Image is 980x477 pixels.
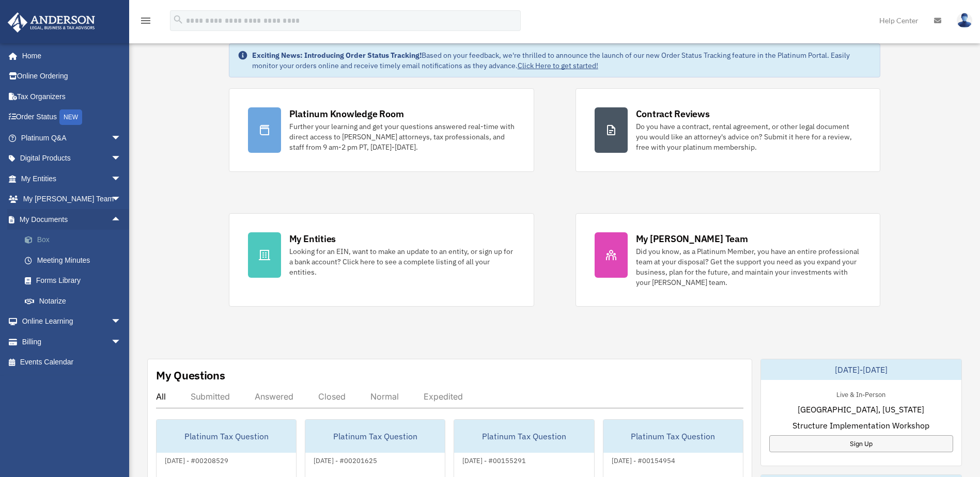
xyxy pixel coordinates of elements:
[289,121,515,152] div: Further your learning and get your questions answered real-time with direct access to [PERSON_NAM...
[370,391,399,402] div: Normal
[792,419,929,432] span: Structure Implementation Workshop
[7,168,137,189] a: My Entitiesarrow_drop_down
[111,311,132,332] span: arrow_drop_down
[636,107,710,120] div: Contract Reviews
[59,109,82,125] div: NEW
[252,51,422,60] strong: Exciting News: Introducing Order Status Tracking!
[7,107,137,128] a: Order StatusNEW
[111,209,132,230] span: arrow_drop_up
[454,454,534,465] div: [DATE] - #00155291
[7,209,137,230] a: My Documentsarrow_drop_up
[111,148,132,169] span: arrow_drop_down
[111,128,132,149] span: arrow_drop_down
[229,88,534,172] a: Platinum Knowledge Room Further your learning and get your questions answered real-time with dire...
[139,14,152,27] i: menu
[289,232,336,245] div: My Entities
[575,213,881,307] a: My [PERSON_NAME] Team Did you know, as a Platinum Member, you have an entire professional team at...
[305,454,385,465] div: [DATE] - #00201625
[636,121,862,152] div: Do you have a contract, rental agreement, or other legal document you would like an attorney's ad...
[252,50,872,71] div: Based on your feedback, we're thrilled to announce the launch of our new Order Status Tracking fe...
[5,12,98,33] img: Anderson Advisors Platinum Portal
[289,107,404,120] div: Platinum Knowledge Room
[156,391,166,402] div: All
[828,388,894,399] div: Live & In-Person
[7,331,137,352] a: Billingarrow_drop_down
[603,454,683,465] div: [DATE] - #00154954
[798,403,924,416] span: [GEOGRAPHIC_DATA], [US_STATE]
[318,391,346,402] div: Closed
[14,291,137,311] a: Notarize
[111,189,132,210] span: arrow_drop_down
[454,420,594,453] div: Platinum Tax Question
[157,454,237,465] div: [DATE] - #00208529
[7,148,137,169] a: Digital Productsarrow_drop_down
[14,230,137,250] a: Box
[603,420,743,453] div: Platinum Tax Question
[229,213,534,307] a: My Entities Looking for an EIN, want to make an update to an entity, or sign up for a bank accoun...
[111,168,132,189] span: arrow_drop_down
[173,14,184,25] i: search
[761,359,961,380] div: [DATE]-[DATE]
[575,88,881,172] a: Contract Reviews Do you have a contract, rental agreement, or other legal document you would like...
[157,420,296,453] div: Platinum Tax Question
[139,18,152,27] a: menu
[14,271,137,291] a: Forms Library
[769,435,953,452] a: Sign Up
[957,13,972,28] img: User Pic
[255,391,293,402] div: Answered
[14,250,137,271] a: Meeting Minutes
[289,246,515,277] div: Looking for an EIN, want to make an update to an entity, or sign up for a bank account? Click her...
[636,246,862,288] div: Did you know, as a Platinum Member, you have an entire professional team at your disposal? Get th...
[156,368,225,383] div: My Questions
[424,391,463,402] div: Expedited
[7,86,137,107] a: Tax Organizers
[305,420,445,453] div: Platinum Tax Question
[7,189,137,210] a: My [PERSON_NAME] Teamarrow_drop_down
[7,128,137,148] a: Platinum Q&Aarrow_drop_down
[7,311,137,332] a: Online Learningarrow_drop_down
[636,232,748,245] div: My [PERSON_NAME] Team
[7,66,137,87] a: Online Ordering
[518,61,598,70] a: Click Here to get started!
[111,331,132,353] span: arrow_drop_down
[7,352,137,373] a: Events Calendar
[191,391,230,402] div: Submitted
[7,45,132,66] a: Home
